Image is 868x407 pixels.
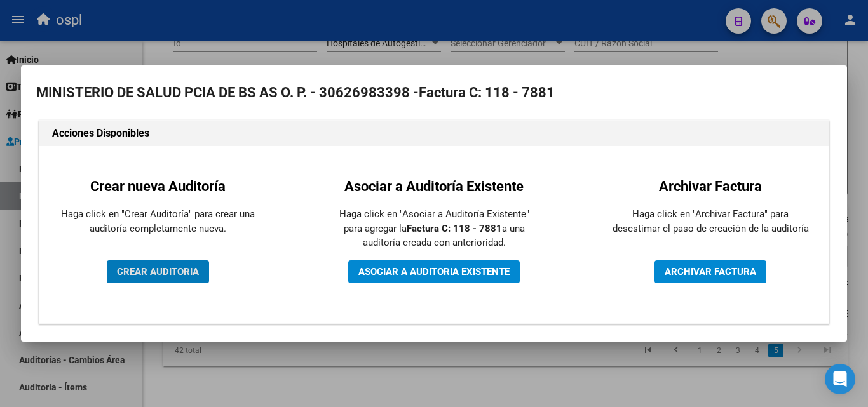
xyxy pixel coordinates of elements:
[336,207,532,250] p: Haga click en "Asociar a Auditoría Existente" para agregar la a una auditoría creada con anterior...
[59,207,256,236] p: Haga click en "Crear Auditoría" para crear una auditoría completamente nueva.
[407,223,502,234] strong: Factura C: 118 - 7881
[612,176,809,197] h2: Archivar Factura
[654,260,766,283] button: ARCHIVAR FACTURA
[59,176,256,197] h2: Crear nueva Auditoría
[36,81,832,105] h2: MINISTERIO DE SALUD PCIA DE BS AS O. P. - 30626983398 -
[825,364,855,394] div: Open Intercom Messenger
[52,126,816,141] h1: Acciones Disponibles
[665,266,756,277] span: ARCHIVAR FACTURA
[419,84,555,100] strong: Factura C: 118 - 7881
[336,176,532,197] h2: Asociar a Auditoría Existente
[358,266,510,277] span: ASOCIAR A AUDITORIA EXISTENTE
[348,260,520,283] button: ASOCIAR A AUDITORIA EXISTENTE
[612,207,809,236] p: Haga click en "Archivar Factura" para desestimar el paso de creación de la auditoría
[117,266,199,277] span: CREAR AUDITORIA
[107,260,209,283] button: CREAR AUDITORIA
